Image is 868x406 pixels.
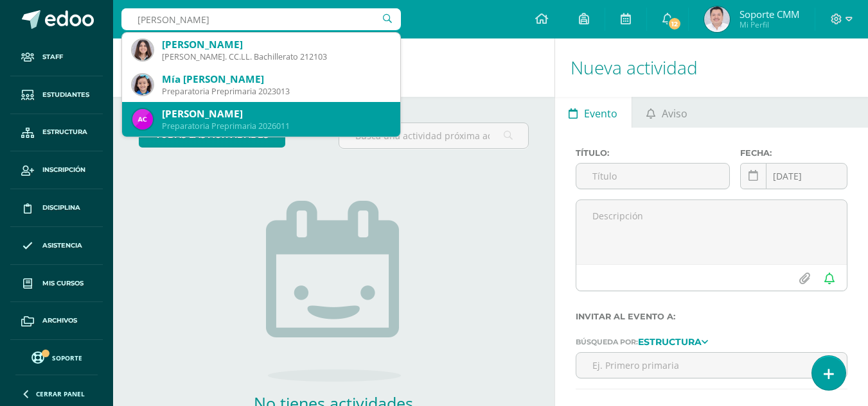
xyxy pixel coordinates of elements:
span: Mis cursos [42,278,84,289]
span: Asistencia [42,241,82,251]
a: Archivos [10,302,103,340]
span: Evento [584,98,617,129]
div: [PERSON_NAME]. CC.LL. Bachillerato 212103 [162,51,390,62]
label: Fecha: [740,148,847,158]
img: 415be2b688ff0a79309e461c6a389d26.png [132,109,153,130]
a: Estructura [10,114,103,152]
strong: Estructura [638,336,702,348]
span: Staff [42,52,63,62]
input: Fecha de entrega [741,164,847,189]
a: Soporte [15,348,98,366]
h1: Nueva actividad [571,38,853,97]
input: Busca un usuario... [121,8,401,30]
img: 8e74cfda3e98bbd6eec6f56aa2bae21e.png [132,74,153,95]
div: Mía [PERSON_NAME] [162,72,390,86]
a: Asistencia [10,227,103,265]
span: Aviso [662,98,687,129]
a: Aviso [632,97,701,128]
input: Ej. Primero primaria [576,353,847,378]
span: Disciplina [42,203,80,213]
a: Evento [555,97,632,128]
span: Mi Perfil [740,19,799,30]
img: 9d596490031086e20fcbc25ab98d1d0e.png [704,6,730,32]
div: [PERSON_NAME] [162,107,390,121]
span: Archivos [42,316,77,326]
div: Preparatoria Preprimaria 2023013 [162,86,390,97]
span: Inscripción [42,165,85,175]
input: Busca una actividad próxima aquí... [339,123,527,148]
label: Invitar al evento a: [576,312,847,321]
div: Preparatoria Preprimaria 2026011 [162,121,390,131]
div: [PERSON_NAME] [162,38,390,51]
span: Estudiantes [42,90,89,100]
a: Inscripción [10,151,103,189]
a: Mis cursos [10,265,103,303]
a: Estructura [638,337,708,346]
img: 938be2a5b05fe31d06fc626e648a9f05.png [132,40,153,60]
input: Título [576,164,729,189]
span: Soporte CMM [740,8,799,21]
span: Estructura [42,127,87,137]
a: Disciplina [10,189,103,227]
a: Estudiantes [10,76,103,114]
span: Soporte [52,353,82,362]
span: Cerrar panel [36,389,85,398]
span: 12 [668,17,682,31]
label: Título: [576,148,730,158]
a: Staff [10,38,103,76]
span: Búsqueda por: [576,337,638,346]
img: no_activities.png [266,201,401,382]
